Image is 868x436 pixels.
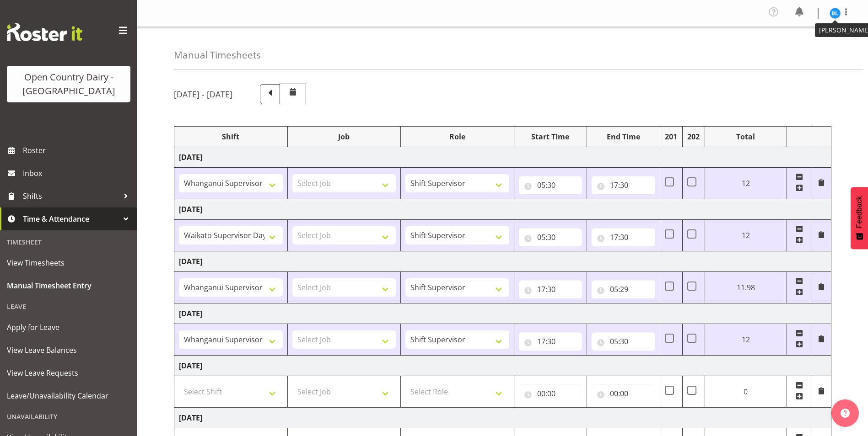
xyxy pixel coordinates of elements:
input: Click to select... [519,384,582,403]
div: Job [292,131,396,142]
td: [DATE] [174,303,831,324]
button: Feedback - Show survey [851,187,868,249]
td: [DATE] [174,356,831,376]
input: Click to select... [592,332,655,351]
span: Time & Attendance [23,212,119,226]
img: bruce-lind7400.jpg [830,8,841,19]
input: Click to select... [592,384,655,403]
a: Leave/Unavailability Calendar [2,384,135,407]
a: View Leave Requests [2,362,135,384]
img: help-xxl-2.png [841,409,850,418]
span: View Leave Requests [7,366,130,380]
input: Click to select... [592,280,655,298]
div: End Time [592,131,655,142]
span: View Leave Balances [7,343,130,357]
a: View Leave Balances [2,339,135,362]
div: Total [710,131,782,142]
td: 12 [705,324,787,356]
div: Leave [2,297,135,316]
input: Click to select... [519,332,582,351]
h5: [DATE] - [DATE] [174,89,232,99]
span: Leave/Unavailability Calendar [7,389,130,403]
span: View Timesheets [7,256,130,270]
span: Inbox [23,166,133,180]
span: Feedback [855,196,863,228]
td: 12 [705,168,787,199]
td: 12 [705,220,787,251]
img: Rosterit website logo [7,23,82,41]
span: Shifts [23,189,119,203]
a: Manual Timesheet Entry [2,274,135,297]
a: Apply for Leave [2,316,135,339]
td: [DATE] [174,147,831,168]
td: 0 [705,376,787,408]
div: Timesheet [2,233,135,251]
div: Role [405,131,509,142]
span: Manual Timesheet Entry [7,279,130,292]
input: Click to select... [519,280,582,298]
div: Start Time [519,131,582,142]
div: 202 [687,131,700,142]
div: 201 [665,131,678,142]
td: 11.98 [705,272,787,303]
td: [DATE] [174,199,831,220]
input: Click to select... [592,176,655,194]
div: Open Country Dairy - [GEOGRAPHIC_DATA] [16,70,121,98]
input: Click to select... [592,228,655,246]
td: [DATE] [174,408,831,428]
div: Unavailability [2,407,135,426]
div: Shift [179,131,283,142]
input: Click to select... [519,228,582,246]
span: Apply for Leave [7,320,130,334]
span: Roster [23,144,133,157]
input: Click to select... [519,176,582,194]
a: View Timesheets [2,251,135,274]
td: [DATE] [174,251,831,272]
h4: Manual Timesheets [174,50,261,60]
